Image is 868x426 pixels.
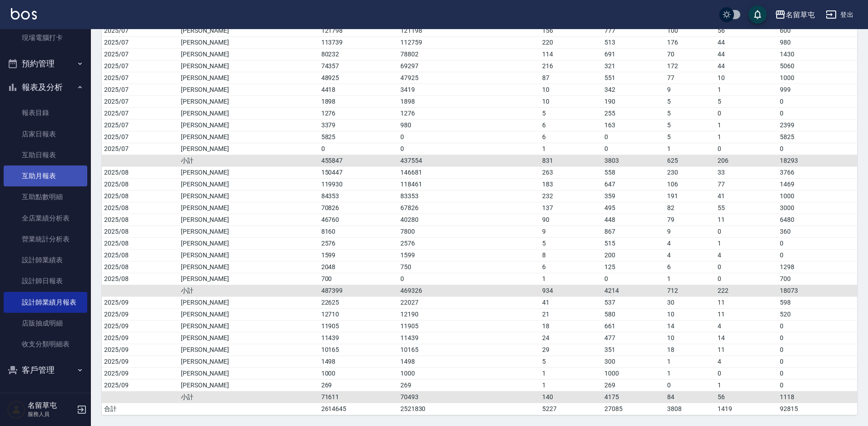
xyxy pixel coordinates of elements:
td: 1 [715,119,778,131]
td: 448 [602,214,665,226]
td: 1 [715,237,778,249]
td: 495 [602,202,665,214]
td: 5 [665,107,715,119]
td: 230 [665,166,715,178]
td: 3000 [778,202,857,214]
td: 1 [715,131,778,143]
td: 200 [602,249,665,261]
td: 2025/07 [102,84,179,95]
button: 預約管理 [4,52,87,75]
button: 名留草屯 [771,5,818,24]
td: [PERSON_NAME] [179,308,319,320]
td: 156 [540,25,603,36]
td: 18 [540,320,603,332]
td: 700 [319,273,398,285]
a: 營業統計分析表 [4,229,87,250]
h5: 名留草屯 [28,401,74,410]
td: 342 [602,84,665,95]
td: [PERSON_NAME] [179,36,319,48]
td: 90 [540,214,603,226]
td: 10 [665,332,715,344]
td: 47925 [398,72,540,84]
td: 0 [715,273,778,285]
td: 21 [540,308,603,320]
td: 10 [540,84,603,95]
td: 44 [715,36,778,48]
td: [PERSON_NAME] [179,190,319,202]
td: 11905 [319,320,398,332]
td: 2399 [778,119,857,131]
td: [PERSON_NAME] [179,367,319,379]
td: 2025/08 [102,237,179,249]
td: 18 [665,344,715,356]
td: [PERSON_NAME] [179,273,319,285]
td: 11 [715,308,778,320]
td: [PERSON_NAME] [179,296,319,308]
a: 店家日報表 [4,124,87,145]
td: 10165 [319,344,398,356]
td: 831 [540,155,603,166]
td: 1 [540,367,603,379]
img: Person [7,401,25,419]
p: 服務人員 [28,410,74,418]
td: 5 [540,356,603,367]
td: 5 [665,95,715,107]
td: 18293 [778,155,857,166]
td: 2048 [319,261,398,273]
td: 10 [540,95,603,107]
td: 2025/07 [102,72,179,84]
a: 互助日報表 [4,145,87,165]
td: 0 [778,143,857,155]
td: 4 [715,320,778,332]
td: [PERSON_NAME] [179,60,319,72]
td: [PERSON_NAME] [179,107,319,119]
td: 934 [540,285,603,296]
td: 11 [715,344,778,356]
td: 2025/09 [102,320,179,332]
td: 2025/08 [102,190,179,202]
td: 255 [602,107,665,119]
td: 750 [398,261,540,273]
td: 0 [715,107,778,119]
td: 172 [665,60,715,72]
td: 11 [715,296,778,308]
td: 11439 [319,332,398,344]
td: 558 [602,166,665,178]
td: [PERSON_NAME] [179,249,319,261]
td: 41 [715,190,778,202]
td: 82 [665,202,715,214]
td: 269 [398,379,540,391]
td: 69297 [398,60,540,72]
td: 625 [665,155,715,166]
td: 0 [715,143,778,155]
td: 4 [665,249,715,261]
td: 0 [778,249,857,261]
td: 2025/08 [102,166,179,178]
td: 0 [778,367,857,379]
td: [PERSON_NAME] [179,166,319,178]
td: 190 [602,95,665,107]
td: 5825 [319,131,398,143]
td: 477 [602,332,665,344]
td: 小計 [179,155,319,166]
td: 22027 [398,296,540,308]
td: 551 [602,72,665,84]
td: 6 [665,261,715,273]
td: 4 [665,237,715,249]
td: 2025/09 [102,356,179,367]
td: 9 [665,226,715,237]
td: 0 [778,95,857,107]
td: 691 [602,48,665,60]
td: 5825 [778,131,857,143]
td: 1276 [398,107,540,119]
td: 469326 [398,285,540,296]
td: [PERSON_NAME] [179,119,319,131]
td: 87 [540,72,603,84]
td: 2025/09 [102,344,179,356]
img: Logo [11,8,37,20]
td: 1898 [319,95,398,107]
td: 6 [540,131,603,143]
td: [PERSON_NAME] [179,226,319,237]
a: 互助月報表 [4,165,87,186]
td: 661 [602,320,665,332]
